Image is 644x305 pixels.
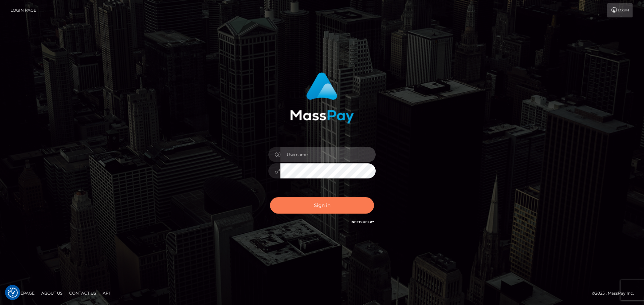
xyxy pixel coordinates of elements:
a: About Us [39,288,65,298]
img: MassPay Login [290,72,354,124]
a: Contact Us [66,288,99,298]
button: Sign in [270,197,374,214]
a: API [100,288,113,298]
a: Login [607,3,633,17]
input: Username... [280,147,376,162]
img: Revisit consent button [8,288,18,298]
a: Homepage [7,288,37,298]
a: Need Help? [352,220,374,224]
a: Login Page [10,3,36,17]
div: © 2025 , MassPay Inc. [592,290,639,297]
button: Consent Preferences [8,288,18,298]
